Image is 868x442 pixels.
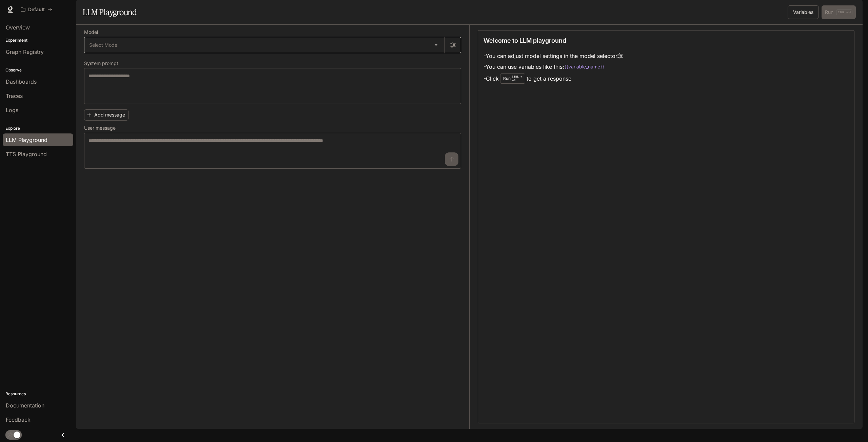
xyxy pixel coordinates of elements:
[484,72,623,85] li: - Click to get a response
[500,73,525,84] div: Run
[512,75,522,79] p: CTRL +
[84,37,445,53] div: Select Model
[18,3,55,16] button: All workspaces
[512,75,522,83] p: ⏎
[484,36,566,45] p: Welcome to LLM playground
[484,61,623,72] li: - You can use variables like this:
[28,7,45,13] p: Default
[84,61,118,66] p: System prompt
[89,42,118,48] span: Select Model
[84,126,116,130] p: User message
[788,5,819,19] button: Variables
[84,30,98,35] p: Model
[484,50,623,61] li: - You can adjust model settings in the model selector
[84,109,129,121] button: Add message
[83,5,137,19] h1: LLM Playground
[564,63,604,70] code: {{variable_name}}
